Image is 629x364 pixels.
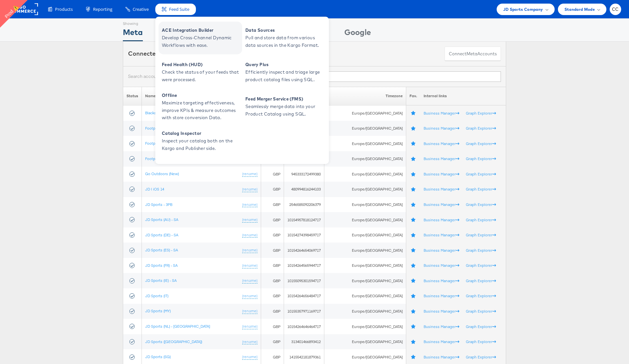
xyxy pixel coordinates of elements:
[145,141,170,146] a: Footpatrol (FR)
[284,319,324,334] td: 10154264646464717
[284,243,324,258] td: 10154264654069717
[145,217,178,222] a: JD Sports (AU) - SA
[242,247,257,253] a: (rename)
[245,103,324,118] span: Seamlessly merge data into your Product Catalog using SQL.
[242,56,326,89] a: Query Plus Efficiently inspect and triage large product catalog files using SQL.
[466,324,496,329] a: Graph Explorer
[242,339,257,345] a: (rename)
[324,243,406,258] td: Europe/[GEOGRAPHIC_DATA]
[344,27,371,41] div: Google
[162,34,240,49] span: Develop Cross-Channel Dynamic Workflows with ease.
[284,258,324,273] td: 10154264565944717
[424,309,459,314] a: Business Manager
[424,355,459,359] a: Business Manager
[466,293,496,298] a: Graph Explorer
[324,212,406,227] td: Europe/[GEOGRAPHIC_DATA]
[564,6,595,13] span: Standard Mode
[123,27,143,41] div: Meta
[424,172,459,176] a: Business Manager
[245,27,324,34] span: Data Sources
[242,308,257,314] a: (rename)
[424,126,459,131] a: Business Manager
[169,6,189,12] span: Feed Suite
[466,339,496,344] a: Graph Explorer
[324,167,406,182] td: Europe/[GEOGRAPHIC_DATA]
[162,68,240,83] span: Check the status of your feeds that were processed.
[261,227,284,243] td: GBP
[261,273,284,288] td: GBP
[424,187,459,191] a: Business Manager
[123,19,143,27] div: Showing
[424,141,459,146] a: Business Manager
[284,288,324,304] td: 10154264656484717
[466,278,496,283] a: Graph Explorer
[466,309,496,314] a: Graph Explorer
[145,247,178,252] a: JD Sports (ES) - SA
[467,51,477,57] span: meta
[424,217,459,222] a: Business Manager
[242,202,257,208] a: (rename)
[261,304,284,319] td: GBP
[466,187,496,191] a: Graph Explorer
[324,151,406,167] td: Europe/[GEOGRAPHIC_DATA]
[324,334,406,350] td: Europe/[GEOGRAPHIC_DATA]
[242,232,257,238] a: (rename)
[245,95,324,103] span: Feed Merger Service (FMS)
[261,334,284,350] td: GBP
[162,27,240,34] span: ACE Integration Builder
[261,182,284,197] td: GBP
[261,212,284,227] td: GBP
[284,304,324,319] td: 10155357971169717
[159,125,242,157] a: Catalog Inspector Inspect your catalog both on the Kargo and Publisher side.
[261,167,284,182] td: GBP
[123,87,142,105] th: Status
[324,319,406,334] td: Europe/[GEOGRAPHIC_DATA]
[159,90,242,123] a: Offline Maximize targeting effectiveness, improve KPIs & measure outcomes with store conversion D...
[162,137,240,152] span: Inspect your catalog both on the Kargo and Publisher side.
[145,126,163,131] a: Footpatrol
[145,308,171,313] a: JD Sports (MY)
[145,324,210,329] a: JD Sports (NL) - [GEOGRAPHIC_DATA]
[242,263,257,268] a: (rename)
[284,273,324,288] td: 10155095301594717
[466,248,496,253] a: Graph Explorer
[424,278,459,283] a: Business Manager
[261,243,284,258] td: GBP
[466,126,496,131] a: Graph Explorer
[466,156,496,161] a: Graph Explorer
[466,217,496,222] a: Graph Explorer
[424,248,459,253] a: Business Manager
[242,171,257,177] a: (rename)
[145,339,202,344] a: JD Sports ([GEOGRAPHIC_DATA])
[145,202,172,207] a: JD Sports - 3PB
[324,136,406,151] td: Europe/[GEOGRAPHIC_DATA]
[424,339,459,344] a: Business Manager
[145,156,169,161] a: Footpatrol (IT)
[128,49,200,58] div: Connected accounts
[324,258,406,273] td: Europe/[GEOGRAPHIC_DATA]
[145,263,178,268] a: JD Sports (FR) - SA
[242,217,257,223] a: (rename)
[324,105,406,121] td: Europe/[GEOGRAPHIC_DATA]
[324,227,406,243] td: Europe/[GEOGRAPHIC_DATA]
[162,99,240,121] span: Maximize targeting effectiveness, improve KPIs & measure outcomes with store conversion Data.
[466,263,496,268] a: Graph Explorer
[466,141,496,146] a: Graph Explorer
[284,227,324,243] td: 10154274398459717
[424,324,459,329] a: Business Manager
[245,34,324,49] span: Pull and store data from various data sources in the Kargo Format.
[245,68,324,83] span: Efficiently inspect and triage large product catalog files using SQL.
[424,156,459,161] a: Business Manager
[324,182,406,197] td: Europe/[GEOGRAPHIC_DATA]
[145,232,178,237] a: JD Sports (DE) - SA
[162,61,240,68] span: Feed Health (HUD)
[466,111,496,116] a: Graph Explorer
[145,110,156,115] a: Blacks
[55,6,73,12] span: Products
[145,171,179,176] a: Go Outdoors (New)
[284,182,324,197] td: 480994816244103
[242,324,257,329] a: (rename)
[466,355,496,359] a: Graph Explorer
[245,61,324,68] span: Query Plus
[242,90,326,123] a: Feed Merger Service (FMS) Seamlessly merge data into your Product Catalog using SQL.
